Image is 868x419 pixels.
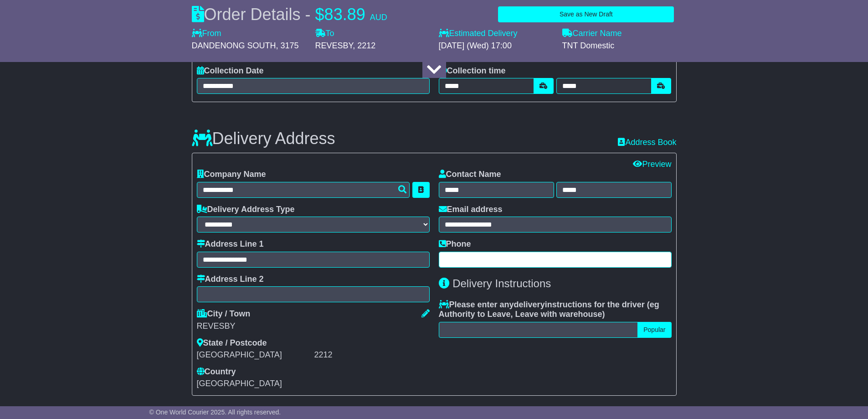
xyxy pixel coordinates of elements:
[439,239,471,249] label: Phone
[315,41,353,50] span: REVESBY
[276,41,299,50] span: , 3175
[439,41,553,51] div: [DATE] (Wed) 17:00
[197,309,251,319] label: City / Town
[315,29,334,39] label: To
[370,13,387,22] span: AUD
[197,239,264,249] label: Address Line 1
[452,277,551,290] span: Delivery Instructions
[197,170,266,180] label: Company Name
[633,160,671,169] a: Preview
[192,5,387,24] div: Order Details -
[197,367,236,377] label: Country
[197,205,295,215] label: Delivery Address Type
[562,29,622,39] label: Carrier Name
[637,322,671,338] button: Popular
[192,41,276,50] span: DANDENONG SOUTH
[149,409,281,416] span: © One World Courier 2025. All rights reserved.
[324,5,365,24] span: 83.89
[618,138,676,147] a: Address Book
[439,205,503,215] label: Email address
[439,300,659,319] span: eg Authority to Leave, Leave with warehouse
[192,29,221,39] label: From
[439,300,672,320] label: Please enter any instructions for the driver ( )
[514,300,545,309] span: delivery
[197,350,312,360] div: [GEOGRAPHIC_DATA]
[562,41,677,51] div: TNT Domestic
[197,321,430,331] div: REVESBY
[314,350,430,360] div: 2212
[439,170,501,180] label: Contact Name
[498,6,674,22] button: Save as New Draft
[315,5,324,24] span: $
[353,41,375,50] span: , 2212
[197,338,267,348] label: State / Postcode
[439,29,553,39] label: Estimated Delivery
[197,274,264,285] label: Address Line 2
[197,379,282,388] span: [GEOGRAPHIC_DATA]
[197,66,264,76] label: Collection Date
[192,129,335,148] h3: Delivery Address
